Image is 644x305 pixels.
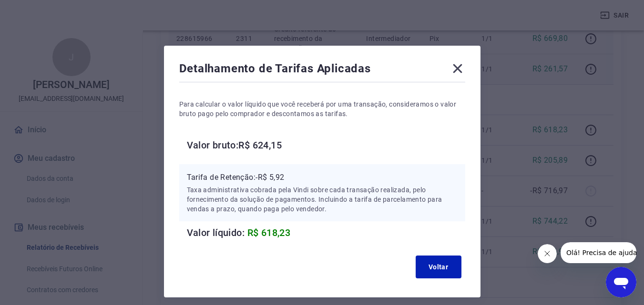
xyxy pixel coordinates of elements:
p: Tarifa de Retenção: -R$ 5,92 [187,172,458,183]
h6: Valor bruto: R$ 624,15 [187,138,465,153]
p: Para calcular o valor líquido que você receberá por uma transação, consideramos o valor bruto pag... [179,99,465,118]
div: Detalhamento de Tarifas Aplicadas [179,61,465,80]
p: Taxa administrativa cobrada pela Vindi sobre cada transação realizada, pelo fornecimento da soluç... [187,185,458,214]
iframe: Botão para abrir a janela de mensagens [606,267,636,297]
button: Voltar [416,256,461,278]
h6: Valor líquido: [187,225,465,240]
span: Olá! Precisa de ajuda? [6,7,80,14]
iframe: Mensagem da empresa [561,242,636,263]
iframe: Fechar mensagem [538,244,557,263]
span: R$ 618,23 [247,227,291,238]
